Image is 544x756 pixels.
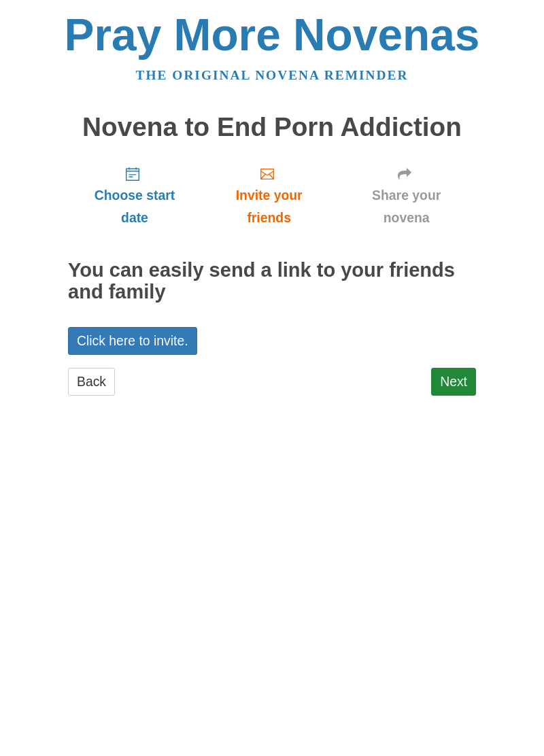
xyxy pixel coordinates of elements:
span: Share your novena [350,184,462,229]
a: Pray More Novenas [65,10,480,60]
span: Choose start date [82,184,188,229]
a: Click here to invite. [68,327,197,355]
a: Invite your friends [201,155,337,236]
a: Next [431,368,476,396]
h1: Novena to End Porn Addiction [68,113,476,142]
a: The original novena reminder [136,68,409,82]
a: Back [68,368,115,396]
a: Share your novena [337,155,476,236]
h2: You can easily send a link to your friends and family [68,260,476,303]
a: Choose start date [68,155,201,236]
span: Invite your friends [215,184,323,229]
